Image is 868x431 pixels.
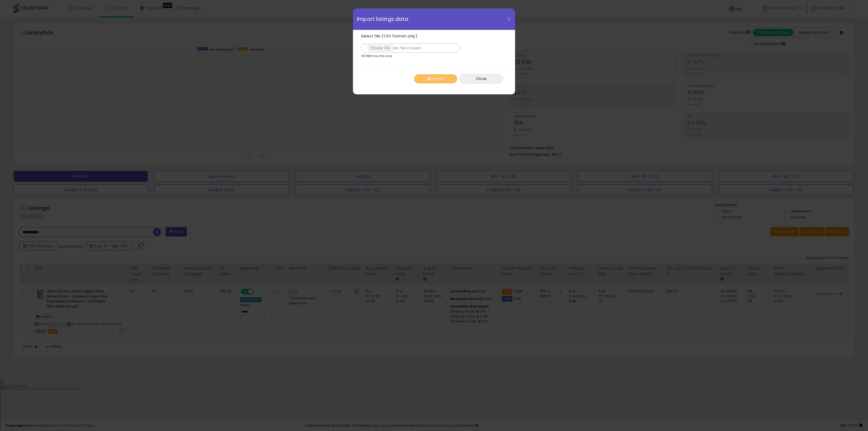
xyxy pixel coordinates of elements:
p: 100MB max file size [361,55,392,58]
button: Close [459,74,503,84]
span: Select file (CSV format only) [361,33,417,39]
span: Import listings data [357,17,408,22]
span: X [507,15,511,23]
button: Import [414,74,457,84]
